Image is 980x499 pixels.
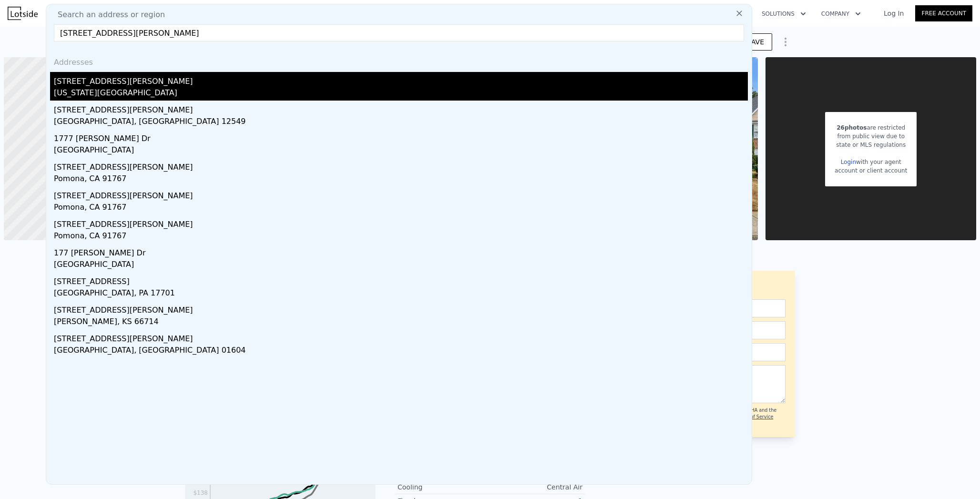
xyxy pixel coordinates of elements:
[872,9,915,18] a: Log In
[835,123,907,132] div: are restricted
[54,259,748,272] div: [GEOGRAPHIC_DATA]
[735,414,773,419] a: Terms of Service
[856,159,901,165] span: with your agent
[50,49,748,72] div: Addresses
[835,132,907,141] div: from public view due to
[54,345,748,358] div: [GEOGRAPHIC_DATA], [GEOGRAPHIC_DATA] 01604
[835,141,907,149] div: state or MLS regulations
[8,7,38,20] img: Lotside
[54,215,748,230] div: [STREET_ADDRESS][PERSON_NAME]
[54,272,748,287] div: [STREET_ADDRESS]
[54,116,748,129] div: [GEOGRAPHIC_DATA], [GEOGRAPHIC_DATA] 12549
[814,5,868,22] button: Company
[54,101,748,116] div: [STREET_ADDRESS][PERSON_NAME]
[54,329,748,345] div: [STREET_ADDRESS][PERSON_NAME]
[754,5,814,22] button: Solutions
[739,33,772,51] button: SAVE
[835,166,907,175] div: account or client account
[54,287,748,301] div: [GEOGRAPHIC_DATA], PA 17701
[54,202,748,215] div: Pomona, CA 91767
[54,144,748,158] div: [GEOGRAPHIC_DATA]
[50,9,165,20] span: Search an address or region
[54,87,748,101] div: [US_STATE][GEOGRAPHIC_DATA]
[776,32,795,51] button: Show Options
[193,489,208,496] tspan: $138
[54,158,748,173] div: [STREET_ADDRESS][PERSON_NAME]
[398,482,490,492] div: Cooling
[490,482,582,492] div: Central Air
[54,72,748,87] div: [STREET_ADDRESS][PERSON_NAME]
[841,159,856,165] a: Login
[915,5,972,21] a: Free Account
[54,316,748,329] div: [PERSON_NAME], KS 66714
[54,173,748,186] div: Pomona, CA 91767
[54,24,744,41] input: Enter an address, city, region, neighborhood or zip code
[837,124,867,131] span: 26 photos
[54,301,748,316] div: [STREET_ADDRESS][PERSON_NAME]
[54,230,748,244] div: Pomona, CA 91767
[54,186,748,202] div: [STREET_ADDRESS][PERSON_NAME]
[54,244,748,259] div: 177 [PERSON_NAME] Dr
[54,129,748,144] div: 1777 [PERSON_NAME] Dr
